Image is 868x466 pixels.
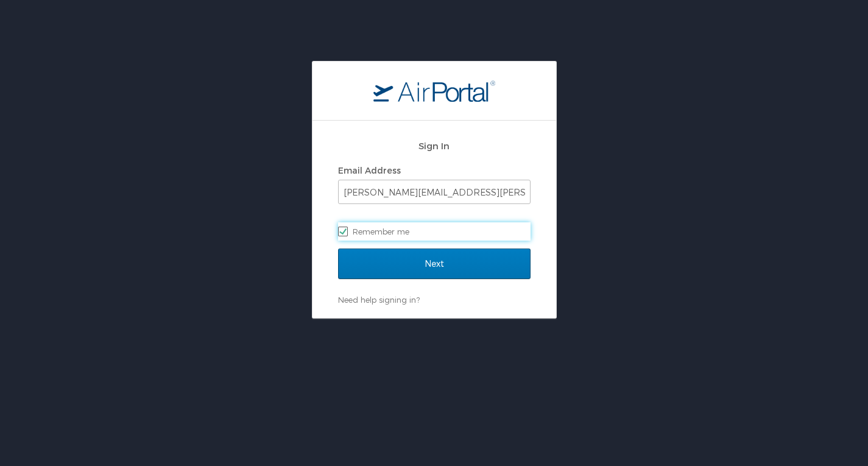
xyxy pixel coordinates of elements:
[338,165,401,175] label: Email Address
[338,249,531,279] input: Next
[338,222,531,241] label: Remember me
[338,139,531,153] h2: Sign In
[373,80,495,102] img: logo
[338,295,420,305] a: Need help signing in?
